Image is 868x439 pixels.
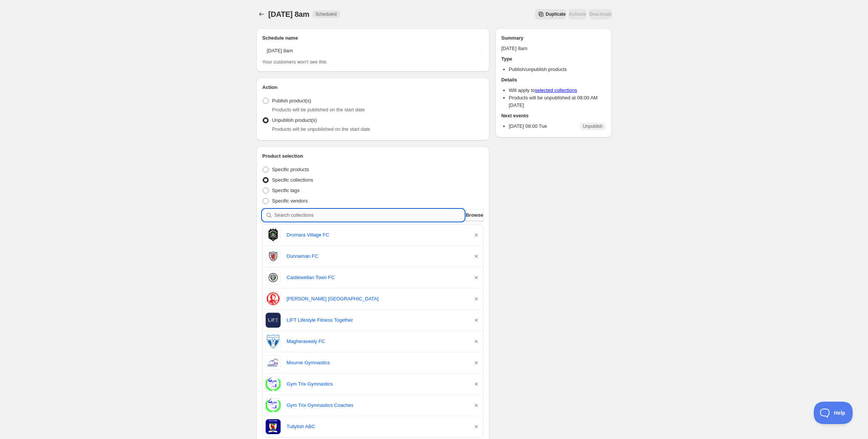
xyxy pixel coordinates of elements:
button: Schedules [256,9,267,19]
h2: Action [262,84,483,91]
span: Products will be published on the start date [272,107,365,112]
h2: Summary [501,34,606,42]
a: Gym Trix Gymnastics [287,380,467,388]
a: LIFT Lifestyle Fitness Together [287,316,467,324]
a: Magheraveely FC [287,338,467,345]
iframe: Toggle Customer Support [814,402,853,424]
span: Specific products [272,167,309,172]
span: [DATE] 8am [268,10,309,18]
span: Publish product(s) [272,98,311,103]
span: Products will be unpublished on the start date [272,126,370,132]
a: Gym Trix Gymnastics Coaches [287,402,467,409]
a: Dunnaman FC [287,253,467,260]
a: Dromara Village FC [287,231,467,239]
button: Secondary action label [535,9,566,19]
span: Specific vendors [272,198,308,204]
a: selected collections [535,87,577,93]
span: Specific collections [272,177,313,183]
li: Products will be unpublished at 08:00 AM [DATE] [509,94,606,109]
h2: Product selection [262,152,483,160]
a: Tullylish ABC [287,423,467,430]
span: Specific tags [272,188,300,193]
span: Scheduled [315,11,337,17]
p: [DATE] 08:00 Tue [509,123,547,130]
span: Browse [466,211,483,219]
h2: Details [501,76,606,84]
h2: Schedule name [262,34,483,42]
span: Unpublish product(s) [272,117,317,123]
span: Unpublish [583,123,603,129]
h2: Type [501,55,606,63]
a: Mourne Gymnastics [287,359,467,367]
input: Search collections [274,209,464,221]
li: Publish/unpublish products [509,66,606,73]
span: Your customers won't see this [262,59,327,65]
p: [DATE] 8am [501,45,606,52]
a: [PERSON_NAME] [GEOGRAPHIC_DATA] [287,295,467,303]
span: Duplicate [545,11,566,17]
button: Browse [466,209,483,221]
a: Castlewellan Town FC [287,274,467,281]
h2: Next events [501,112,606,120]
li: Will apply to [509,87,606,94]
